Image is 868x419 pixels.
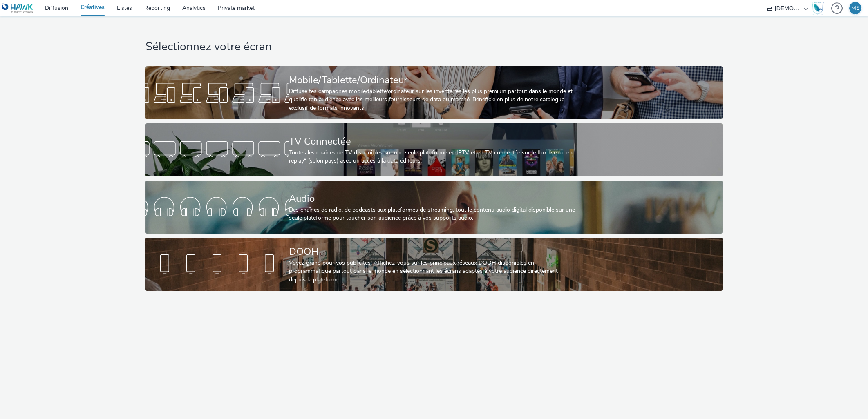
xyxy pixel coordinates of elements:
[289,73,576,87] div: Mobile/Tablette/Ordinateur
[289,134,576,149] div: TV Connectée
[289,87,576,112] div: Diffuse tes campagnes mobile/tablette/ordinateur sur les inventaires les plus premium partout dan...
[289,149,576,165] div: Toutes les chaines de TV disponibles sur une seule plateforme en IPTV et en TV connectée sur le f...
[851,2,860,14] div: MS
[145,181,722,234] a: AudioDes chaînes de radio, de podcasts aux plateformes de streaming: tout le contenu audio digita...
[2,3,34,13] img: undefined Logo
[289,259,576,284] div: Voyez grand pour vos publicités! Affichez-vous sur les principaux réseaux DOOH disponibles en pro...
[145,66,722,119] a: Mobile/Tablette/OrdinateurDiffuse tes campagnes mobile/tablette/ordinateur sur les inventaires le...
[812,2,827,15] a: Hawk Academy
[812,2,824,15] img: Hawk Academy
[145,39,722,55] h1: Sélectionnez votre écran
[145,123,722,176] a: TV ConnectéeToutes les chaines de TV disponibles sur une seule plateforme en IPTV et en TV connec...
[289,245,576,259] div: DOOH
[289,192,576,206] div: Audio
[145,238,722,291] a: DOOHVoyez grand pour vos publicités! Affichez-vous sur les principaux réseaux DOOH disponibles en...
[289,206,576,223] div: Des chaînes de radio, de podcasts aux plateformes de streaming: tout le contenu audio digital dis...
